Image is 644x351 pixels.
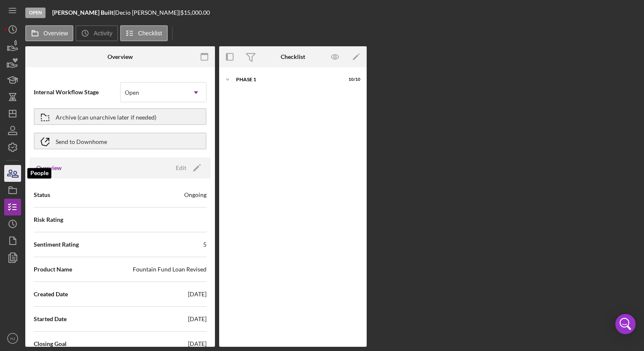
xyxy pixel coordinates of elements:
div: $15,000.00 [180,9,212,16]
span: Internal Workflow Stage [34,88,120,96]
span: Closing Goal [34,340,67,348]
button: Overview [25,25,73,41]
div: 5 [203,240,207,249]
span: Status [34,191,50,199]
div: Checklist [281,53,305,60]
div: Phase 1 [236,77,339,82]
button: Archive (can unarchive later if needed) [34,108,207,125]
div: Open [125,89,139,96]
div: | [52,9,115,16]
button: Send to Downhome [34,133,207,149]
button: HJ [4,330,21,347]
div: [DATE] [188,290,207,298]
div: Overview [107,53,133,60]
span: Sentiment Rating [34,240,79,249]
h3: Overview [36,164,62,172]
div: Ongoing [184,191,207,199]
button: Checklist [120,25,168,41]
div: Decio [PERSON_NAME] | [115,9,180,16]
text: HJ [10,336,15,341]
div: 10 / 10 [345,77,360,82]
label: Overview [43,30,68,37]
label: Activity [94,30,112,37]
button: Edit [171,162,204,174]
span: Product Name [34,265,72,274]
span: Risk Rating [34,215,63,224]
div: Edit [176,162,186,174]
div: Open Intercom Messenger [615,314,636,334]
div: Open [25,8,46,18]
span: Started Date [34,315,67,323]
div: Fountain Fund Loan Revised [133,265,207,274]
label: Checklist [138,30,162,37]
div: [DATE] [188,315,207,323]
span: Created Date [34,290,68,298]
div: [DATE] [188,340,207,348]
div: Archive (can unarchive later if needed) [56,109,156,124]
button: Activity [75,25,118,41]
div: Send to Downhome [56,133,107,149]
b: [PERSON_NAME] Built [52,9,113,16]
